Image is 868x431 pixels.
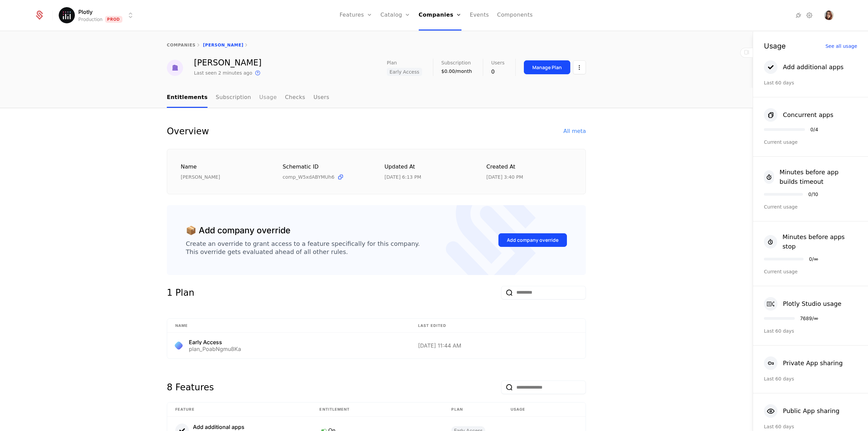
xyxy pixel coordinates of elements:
div: Last 60 days [764,375,857,382]
div: $0.00/month [441,68,472,75]
div: 0 [491,68,505,76]
div: Overview [167,124,209,138]
div: [DATE] 11:44 AM [418,343,577,348]
div: 0 / ∞ [809,257,818,261]
button: Concurrent apps [764,108,833,122]
button: Select environment [61,8,135,23]
div: Last 60 days [764,423,857,430]
th: Feature [167,403,311,417]
a: Subscription [216,88,251,108]
div: plan_PoabNgmu8Ka [189,346,241,352]
div: Manage Plan [532,64,562,71]
button: Manage Plan [524,60,570,74]
div: Current usage [764,268,857,275]
img: Jessica Beaudoin [167,60,183,76]
nav: Main [167,88,586,108]
span: Users [491,60,505,65]
div: Public App sharing [783,406,840,416]
div: Usage [764,42,786,50]
div: 7689 / ∞ [800,316,818,321]
img: Jessica Beaudoin [824,11,834,20]
button: Add additional apps [764,60,844,74]
th: Name [167,319,410,333]
span: Early Access [387,68,422,76]
div: [PERSON_NAME] [194,59,262,67]
div: Current usage [764,139,857,145]
a: Usage [259,88,277,108]
div: 1 Plan [167,286,194,299]
button: Private App sharing [764,356,843,370]
div: Schematic ID [283,163,369,171]
a: Checks [285,88,305,108]
span: Subscription [441,60,471,65]
button: Public App sharing [764,404,840,418]
button: Minutes before app builds timeout [764,168,857,187]
div: Production [78,16,102,23]
div: Add company override [507,237,558,243]
div: Name [181,163,267,171]
div: 0 / 4 [810,127,818,132]
th: plan [443,403,502,417]
div: 7/18/25, 3:40 PM [487,174,523,180]
div: 0 / 10 [808,192,818,197]
div: Created at [487,163,572,171]
button: Add company override [498,233,567,247]
a: companies [167,43,196,47]
div: See all usage [825,44,857,48]
ul: Choose Sub Page [167,88,329,108]
div: Minutes before apps stop [783,232,857,251]
button: Open user button [824,11,834,20]
th: Usage [502,403,586,417]
a: Entitlements [167,88,208,108]
th: Entitlement [311,403,443,417]
div: Private App sharing [783,358,843,368]
div: Last 60 days [764,79,857,86]
a: Users [313,88,329,108]
div: All meta [564,127,586,135]
div: Create an override to grant access to a feature specifically for this company. This override gets... [186,240,420,256]
div: 📦 Add company override [186,224,291,237]
button: Minutes before apps stop [764,232,857,251]
div: Add additional apps [193,424,244,430]
th: Last edited [410,319,586,333]
div: [PERSON_NAME] [181,174,267,180]
div: Current usage [764,203,857,210]
a: Settings [805,11,813,19]
span: comp_W5xdABYMUh6 [283,174,335,180]
span: Plotly [78,8,93,16]
span: Plan [387,60,397,65]
div: Plotly Studio usage [783,299,842,309]
div: Last seen 2 minutes ago [194,70,252,76]
div: Add additional apps [783,62,844,72]
div: Early Access [189,339,241,345]
a: Integrations [794,11,803,19]
div: 8/28/25, 6:13 PM [384,174,421,180]
div: 8 Features [167,380,214,394]
div: Concurrent apps [783,110,833,120]
div: Last 60 days [764,328,857,334]
button: Select action [573,60,586,74]
button: Plotly Studio usage [764,297,842,311]
span: Prod [105,16,122,23]
div: Updated at [384,163,470,171]
img: Plotly [59,7,75,23]
div: Minutes before app builds timeout [780,168,857,187]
